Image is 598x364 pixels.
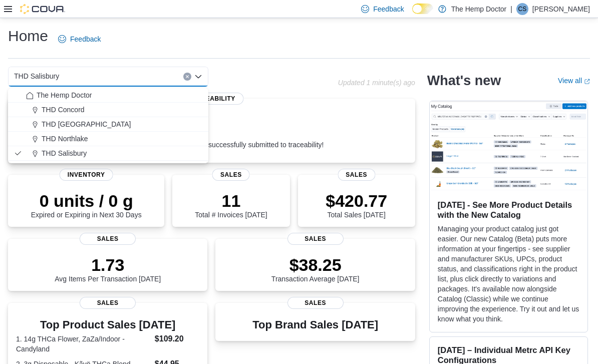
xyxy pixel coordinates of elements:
[54,29,105,49] a: Feedback
[532,3,590,15] p: [PERSON_NAME]
[80,297,136,309] span: Sales
[516,3,528,15] div: Cindy Shade
[8,132,208,146] button: THD Northlake
[338,79,415,87] p: Updated 1 minute(s) ago
[412,4,433,14] input: Dark Mode
[80,233,136,245] span: Sales
[271,255,360,283] div: Transaction Average [DATE]
[195,191,267,211] p: 11
[558,77,590,85] a: View allExternal link
[194,73,202,81] button: Close list of options
[438,200,579,220] h3: [DATE] - See More Product Details with the New Catalog
[16,334,151,354] dt: 1. 14g THCa Flower, ZaZa/Indoor - Candyland
[14,70,59,82] span: THD Salisbury
[55,255,161,283] div: Avg Items Per Transaction [DATE]
[8,146,208,161] button: THD Salisbury
[8,88,208,161] div: Choose from the following options
[159,121,324,141] p: 0
[31,191,142,211] p: 0 units / 0 g
[183,73,191,81] button: Clear input
[212,169,250,181] span: Sales
[252,319,378,331] h3: Top Brand Sales [DATE]
[326,191,387,219] div: Total Sales [DATE]
[60,169,113,181] span: Inventory
[42,134,88,144] span: THD Northlake
[8,103,208,117] button: THD Concord
[37,90,92,100] span: The Hemp Doctor
[510,3,512,15] p: |
[518,3,527,15] span: CS
[326,191,387,211] p: $420.77
[373,4,404,14] span: Feedback
[427,73,501,89] h2: What's new
[20,4,65,14] img: Cova
[42,105,85,115] span: THD Concord
[159,121,324,149] div: All invoices are successfully submitted to traceability!
[8,117,208,132] button: THD [GEOGRAPHIC_DATA]
[55,255,161,275] p: 1.73
[451,3,506,15] p: The Hemp Doctor
[42,119,131,129] span: THD [GEOGRAPHIC_DATA]
[287,297,344,309] span: Sales
[42,148,87,158] span: THD Salisbury
[180,93,243,105] span: Traceability
[195,191,267,219] div: Total # Invoices [DATE]
[31,191,142,219] div: Expired or Expiring in Next 30 Days
[16,319,199,331] h3: Top Product Sales [DATE]
[584,79,590,85] svg: External link
[70,34,101,44] span: Feedback
[287,233,344,245] span: Sales
[438,224,579,324] p: Managing your product catalog just got easier. Our new Catalog (Beta) puts more information at yo...
[8,26,48,46] h1: Home
[155,333,200,345] dd: $109.20
[8,88,208,103] button: The Hemp Doctor
[271,255,360,275] p: $38.25
[338,169,375,181] span: Sales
